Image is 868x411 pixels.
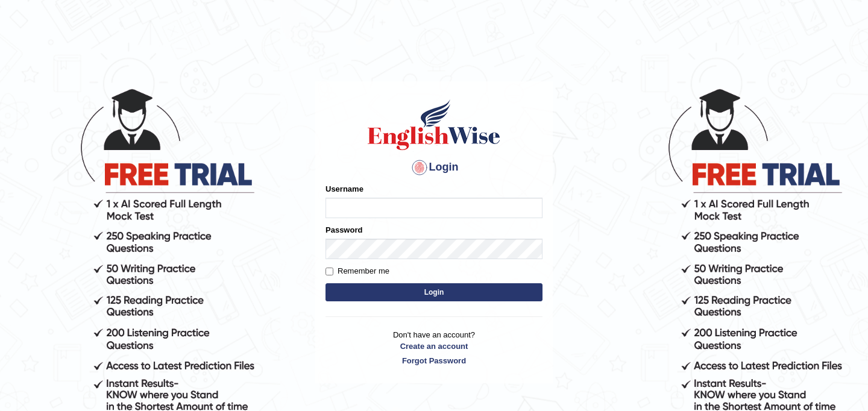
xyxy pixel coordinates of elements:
[325,268,333,275] input: Remember me
[365,98,503,152] img: Logo of English Wise sign in for intelligent practice with AI
[325,340,542,352] a: Create an account
[325,283,542,301] button: Login
[325,183,363,195] label: Username
[325,265,389,277] label: Remember me
[325,329,542,366] p: Don't have an account?
[325,158,542,177] h4: Login
[325,224,362,236] label: Password
[325,355,542,366] a: Forgot Password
